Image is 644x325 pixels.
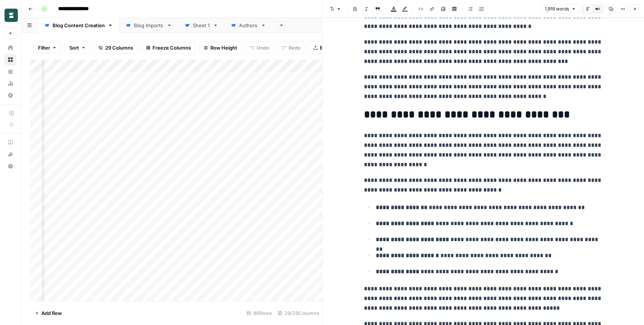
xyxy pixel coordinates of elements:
[5,149,16,160] div: What's new?
[193,22,210,29] div: Sheet 1
[94,42,138,54] button: 29 Columns
[257,44,269,51] span: Undo
[4,66,16,78] a: Your Data
[4,9,18,22] img: Borderless Logo
[224,18,272,33] a: Authors
[141,42,196,54] button: Freeze Columns
[199,42,242,54] button: Row Height
[541,4,579,14] button: 1,919 words
[65,42,91,54] button: Sort
[4,148,16,160] button: What's new?
[275,307,322,319] div: 29/29 Columns
[244,307,275,319] div: 86 Rows
[4,42,16,54] a: Home
[277,42,305,54] button: Redo
[4,54,16,66] a: Browse
[105,44,133,51] span: 29 Columns
[119,18,178,33] a: Blog Imports
[33,42,62,54] button: Filter
[41,309,62,317] span: Add Row
[308,42,351,54] button: Export CSV
[545,6,569,12] span: 1,919 words
[30,307,66,319] button: Add Row
[53,22,105,29] div: Blog Content Creation
[239,22,258,29] div: Authors
[4,136,16,148] a: AirOps Academy
[245,42,274,54] button: Undo
[153,44,191,51] span: Freeze Columns
[4,6,16,25] button: Workspace: Borderless
[289,44,301,51] span: Redo
[134,22,164,29] div: Blog Imports
[38,44,50,51] span: Filter
[4,160,16,172] button: Help + Support
[178,18,224,33] a: Sheet 1
[4,78,16,89] a: Usage
[210,44,237,51] span: Row Height
[69,44,79,51] span: Sort
[38,18,119,33] a: Blog Content Creation
[4,89,16,101] a: Settings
